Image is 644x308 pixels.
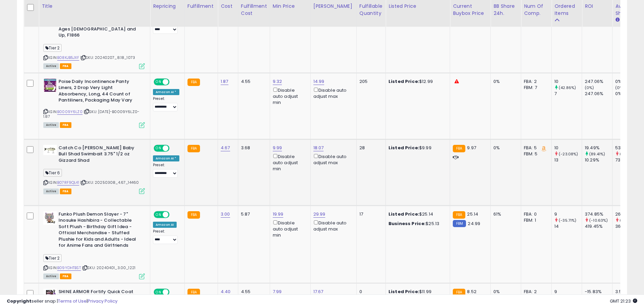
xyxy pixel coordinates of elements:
div: 5.87 [241,211,265,217]
span: FBA [60,63,71,69]
div: 247.06% [585,79,612,85]
div: 13 [554,157,582,163]
small: Avg BB Share. [615,17,619,23]
a: 29.99 [313,211,326,218]
b: Listed Price: [388,145,419,151]
div: $25.13 [388,221,445,227]
div: $25.14 [388,211,445,217]
span: 9.97 [467,145,476,151]
div: 374.85% [585,211,612,217]
div: Fulfillable Quantity [359,3,383,17]
div: ASIN: [43,1,145,68]
div: 28 [359,145,380,151]
div: Ordered Items [554,3,579,17]
div: Disable auto adjust max [313,153,351,166]
div: 0% [493,79,516,85]
span: 25.14 [467,211,478,217]
div: 10 [554,145,582,151]
span: FBA [60,273,71,279]
span: Tier 6 [43,169,62,177]
b: Listed Price: [388,78,419,85]
div: ASIN: [43,211,145,279]
img: 51uii7cvXzL._SL40_.jpg [43,79,57,92]
div: Disable auto adjust max [313,219,351,232]
div: Disable auto adjust min [273,153,305,172]
span: | SKU: [DATE]-B0009Y6LZ0-1.87 [43,109,139,119]
div: 14 [554,223,582,229]
strong: Copyright [7,298,31,304]
div: Title [42,3,147,10]
a: 18.07 [313,145,324,151]
small: (-27.43%) [620,151,638,157]
a: 19.99 [273,211,284,218]
div: FBM: 5 [524,151,546,157]
span: FBA [60,122,71,128]
div: 36.14% [615,223,643,229]
small: (-35.71%) [559,218,576,223]
div: 0% [493,145,516,151]
span: All listings currently available for purchase on Amazon [43,189,59,194]
small: FBA [187,211,200,219]
span: Tier 2 [43,44,62,52]
div: ROI [585,3,609,10]
div: Listed Price [388,3,447,10]
div: seller snap | | [7,298,117,305]
div: FBA: 0 [524,211,546,217]
a: 14.99 [313,78,325,85]
span: All listings currently available for purchase on Amazon [43,273,59,279]
a: B09YDHTBST [57,265,81,271]
div: Avg BB Share [615,3,640,17]
div: $9.99 [388,145,445,151]
a: 4.67 [221,145,230,151]
div: 3.68 [241,145,265,151]
small: (42.86%) [559,85,576,90]
a: B07RF9QL41 [57,180,79,185]
small: FBA [187,79,200,86]
div: ASIN: [43,145,145,193]
div: ASIN: [43,79,145,127]
div: Disable auto adjust min [273,86,305,106]
a: 9.99 [273,145,282,151]
small: (-23.08%) [559,151,578,157]
span: OFF [169,212,179,217]
div: 0% [615,79,643,85]
div: Current Buybox Price [453,3,488,17]
small: (89.41%) [589,151,605,157]
img: 310hTtPld8L._SL40_.jpg [43,145,57,155]
div: $12.99 [388,79,445,85]
div: Preset: [153,229,179,244]
span: | SKU: 20240207_8.18_1073 [80,55,135,60]
div: 10 [554,79,582,85]
div: Cost [221,3,235,10]
div: FBA: 2 [524,79,546,85]
b: Funko Plush Demon Slayer - 7" Inosuke Hashibira - Collectable Soft Plush - Birthday Gift Idea - O... [59,211,141,250]
a: 1.87 [221,78,228,85]
div: Preset: [153,96,179,112]
span: All listings currently available for purchase on Amazon [43,63,59,69]
span: All listings currently available for purchase on Amazon [43,122,59,128]
div: 53.29% [615,145,643,151]
small: (0%) [615,85,625,90]
a: Privacy Policy [88,298,117,304]
small: FBA [453,145,465,152]
span: FBA [60,189,71,194]
div: Amazon AI [153,222,177,228]
small: FBA [453,211,465,219]
div: Disable auto adjust max [313,86,351,100]
div: FBA: 5 [524,145,546,151]
a: B0009Y6LZ0 [57,109,83,115]
span: ON [154,212,163,217]
div: Amazon AI * [153,155,179,161]
span: OFF [169,145,179,151]
div: 9 [554,211,582,217]
small: FBA [187,145,200,152]
b: Business Price: [388,220,426,227]
small: FBM [453,220,466,227]
div: 17 [359,211,380,217]
div: Fulfillment [187,3,215,10]
div: 4.55 [241,79,265,85]
b: Listed Price: [388,211,419,217]
a: B08KJB5JXF [57,55,79,61]
span: ON [154,79,163,85]
div: Amazon AI * [153,89,179,95]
